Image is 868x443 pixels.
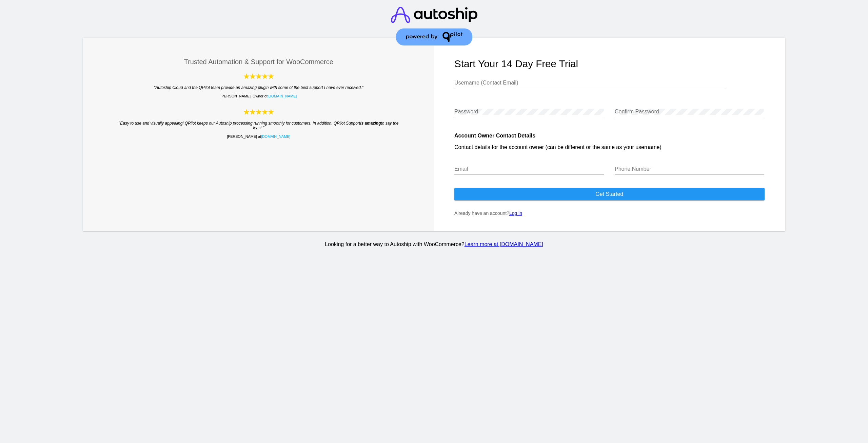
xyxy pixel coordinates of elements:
p: [PERSON_NAME] at [104,134,414,139]
p: Contact details for the account owner (can be different or the same as your username) [454,144,765,150]
strong: is amazing [360,121,381,126]
h1: Start your 14 day free trial [454,58,765,70]
p: [PERSON_NAME], Owner of [104,94,414,98]
blockquote: "Autoship Cloud and the QPilot team provide an amazing plugin with some of the best support I hav... [117,85,400,90]
a: Learn more at [DOMAIN_NAME] [465,241,543,247]
img: Autoship Cloud powered by QPilot [243,108,274,115]
a: Log in [509,210,522,216]
input: Username (Contact Email) [454,80,726,86]
strong: Account Owner Contact Details [454,133,535,139]
a: [DOMAIN_NAME] [261,134,290,139]
button: Get started [454,188,765,200]
a: [DOMAIN_NAME] [268,94,297,98]
img: Autoship Cloud powered by QPilot [243,73,274,80]
p: Looking for a better way to Autoship with WooCommerce? [82,241,786,247]
input: Email [454,166,604,172]
blockquote: "Easy to use and visually appealing! QPilot keeps our Autoship processing running smoothly for cu... [117,121,400,130]
h3: Trusted Automation & Support for WooCommerce [104,58,414,66]
p: Already have an account? [454,210,765,216]
input: Phone Number [615,166,764,172]
span: Get started [595,191,623,197]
